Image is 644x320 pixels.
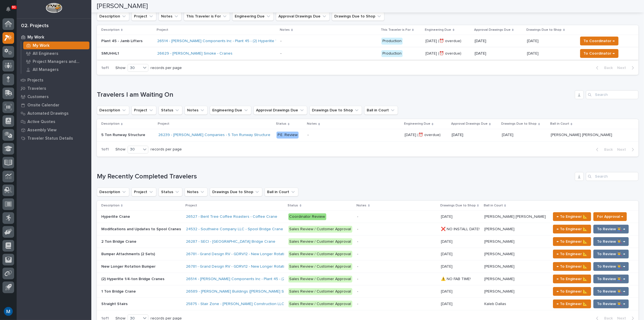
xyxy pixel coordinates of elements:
p: [DATE] [441,263,454,269]
tr: (2) Hyperlite 1/4-ton Bridge Cranes(2) Hyperlite 1/4-ton Bridge Cranes 26514 - [PERSON_NAME] Comp... [97,273,638,285]
a: 26287 - SECI - [GEOGRAPHIC_DATA] Bridge Crane [186,239,276,244]
div: - [357,227,358,232]
button: ← To Engineer 📐 [553,250,591,258]
button: Description [97,106,129,115]
a: 26514 - [PERSON_NAME] Components Inc - Plant 45 - (2) Hyperlite ¼ ton bridge cranes; 24’ x 60’ [157,39,329,43]
p: [PERSON_NAME] [484,276,516,281]
p: Project [157,27,168,33]
button: ← To Engineer 📐 [553,275,591,283]
p: [PERSON_NAME] [484,226,516,232]
span: To Review 👨‍🏭 → [597,288,625,295]
a: Traveler Status Details [17,134,91,142]
h2: [PERSON_NAME] [97,2,148,10]
button: ← To Engineer 📐 [553,287,591,296]
div: - [357,252,358,257]
p: [DATE] [475,51,523,56]
p: Description [101,203,120,209]
a: 26514 - [PERSON_NAME] Components Inc - Plant 45 - (2) Hyperlite ¼ ton bridge cranes; 24’ x 60’ [186,277,358,281]
span: ← To Engineer 📐 [557,251,588,257]
a: Customers [17,93,91,101]
button: Drawings Due to Shop [332,12,384,21]
p: [DATE] (⏰ overdue) [426,39,470,43]
div: Production [381,38,403,45]
button: Notes [159,12,182,21]
div: Sales Review / Customer Approval [288,263,352,270]
a: All Managers [21,66,91,73]
button: ← To Engineer 📐 [553,237,591,246]
div: - [357,264,358,269]
div: Production [381,50,403,57]
p: Assembly View [27,128,56,133]
div: - [280,51,281,56]
span: ← To Engineer 📐 [557,263,588,270]
button: Project [131,12,156,21]
tr: SMUHHL126629 - [PERSON_NAME] Smoke - Cranes - Production[DATE] (⏰ overdue)[DATE][DATE][DATE] To C... [97,47,638,60]
h1: Travelers I am Waiting On [97,91,573,99]
p: New Longer Rotation Bumper [101,263,157,269]
p: Notes [357,203,367,209]
a: My Work [17,33,91,41]
p: Drawings Due to Shop [501,121,537,127]
button: To Review 👨‍🏭 → [593,250,629,258]
button: Engineering Due [210,106,251,115]
tr: New Longer Rotation BumperNew Longer Rotation Bumper 26781 - Grand Design RV - GDRV12 - New Longe... [97,260,638,273]
button: Status [159,188,182,196]
p: Straight Stairs [101,301,129,306]
input: Search [586,172,638,181]
p: [DATE] [441,301,454,306]
p: Approval Drawings Due [474,27,511,33]
span: To Coordinator → [584,38,615,44]
span: ← To Engineer 📐 [557,213,588,220]
span: To Review 👨‍🏭 → [597,276,625,282]
p: My Work [27,35,44,40]
p: [PERSON_NAME] [484,263,516,269]
p: Project Managers and Engineers [33,59,87,64]
p: [DATE] [441,251,454,257]
button: Back [592,147,615,152]
a: 26527 - Bent Tree Coffee Roasters - Coffee Crane [186,214,278,219]
p: Show [115,147,125,152]
p: [DATE] [502,132,515,137]
button: ← To Engineer 📐 [553,225,591,234]
p: Approval Drawings Due [451,121,488,127]
button: Description [97,12,129,21]
p: Description [101,27,120,33]
a: 26629 - [PERSON_NAME] Smoke - Cranes [157,51,232,56]
div: Sales Review / Customer Approval [288,251,352,258]
p: Project [158,121,169,127]
button: Engineering Due [232,12,274,21]
button: Drawings Due to Shop [309,106,362,115]
div: Sales Review / Customer Approval [288,226,352,233]
p: Notes [307,121,317,127]
span: ← To Engineer 📐 [557,288,588,295]
p: 5 Ton Runway Structure [101,132,146,137]
button: To Review 👨‍🏭 → [593,237,629,246]
a: Projects [17,76,91,84]
span: ← To Engineer 📐 [557,301,588,307]
p: My Work [33,43,50,48]
p: 91 [12,5,16,9]
p: Ball in Court [484,203,503,209]
p: Show [115,66,125,70]
button: To Review 👨‍🏭 → [593,225,629,234]
button: ← To Engineer 📐 [553,299,591,308]
span: To Review 👨‍🏭 → [597,238,625,245]
p: (2) Hyperlite 1/4-ton Bridge Cranes [101,276,165,281]
span: To Review 👨‍🏭 → [597,251,625,257]
tr: Bumper Attachments (2 Sets)Bumper Attachments (2 Sets) 26781 - Grand Design RV - GDRV12 - New Lon... [97,248,638,260]
p: 1 Ton Bridge Crane [101,288,137,294]
p: 1 of 1 [97,61,113,75]
p: 2 Ton Bridge Crane [101,238,138,244]
input: Search [586,90,638,99]
span: ← To Engineer 📐 [557,276,588,282]
tr: 1 Ton Bridge Crane1 Ton Bridge Crane 26589 - [PERSON_NAME] Buildings ([PERSON_NAME] Structures) -... [97,285,638,298]
button: This Traveler is For [184,12,230,21]
a: Travelers [17,84,91,93]
span: To Coordinator → [584,50,615,57]
p: [DATE] [441,288,454,294]
p: Travelers [27,86,46,91]
span: ← To Engineer 📐 [557,238,588,245]
span: Back [601,65,613,70]
a: 26781 - Grand Design RV - GDRV12 - New Longer Rotation Bumper Attachment [186,252,325,257]
div: 30 [128,65,141,71]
